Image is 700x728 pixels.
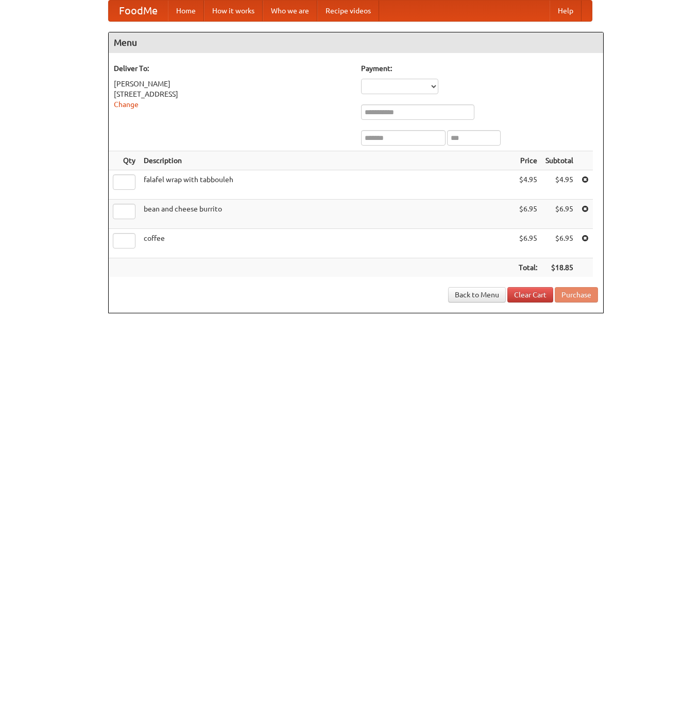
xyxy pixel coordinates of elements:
[114,100,139,109] a: Change
[541,170,577,200] td: $4.95
[168,1,204,21] a: Home
[515,151,541,170] th: Price
[140,200,515,229] td: bean and cheese burrito
[114,79,351,89] div: [PERSON_NAME]
[541,229,577,258] td: $6.95
[114,89,351,99] div: [STREET_ADDRESS]
[361,63,598,74] h5: Payment:
[507,287,553,303] a: Clear Cart
[515,229,541,258] td: $6.95
[109,32,603,53] h4: Menu
[515,170,541,200] td: $4.95
[109,151,140,170] th: Qty
[550,1,582,21] a: Help
[263,1,317,21] a: Who we are
[109,1,168,21] a: FoodMe
[541,151,577,170] th: Subtotal
[515,200,541,229] td: $6.95
[515,258,541,277] th: Total:
[140,170,515,200] td: falafel wrap with tabbouleh
[555,287,598,303] button: Purchase
[317,1,379,21] a: Recipe videos
[541,200,577,229] td: $6.95
[140,229,515,258] td: coffee
[140,151,515,170] th: Description
[541,258,577,277] th: $18.85
[204,1,263,21] a: How it works
[448,287,506,303] a: Back to Menu
[114,63,351,74] h5: Deliver To:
